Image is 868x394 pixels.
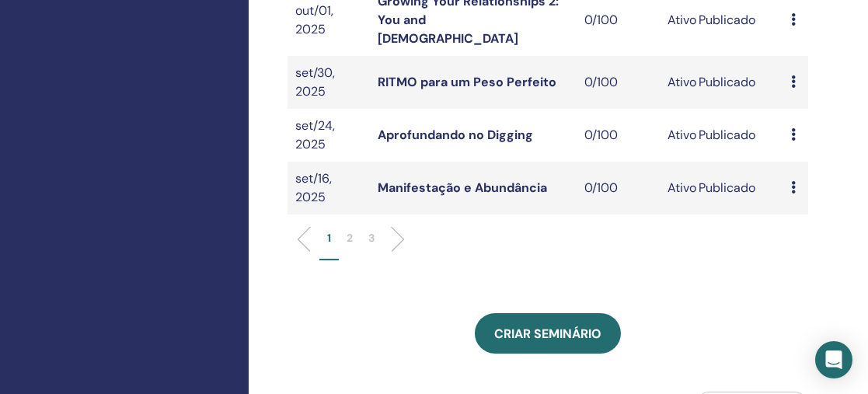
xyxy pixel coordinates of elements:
[494,326,601,342] span: Criar seminário
[288,162,370,214] td: set/16, 2025
[475,313,621,354] a: Criar seminário
[815,341,852,378] div: Open Intercom Messenger
[660,56,784,109] td: Ativo Publicado
[660,109,784,162] td: Ativo Publicado
[347,230,353,246] p: 2
[378,127,533,143] a: Aprofundando no Digging
[577,109,659,162] td: 0/100
[288,109,370,162] td: set/24, 2025
[368,230,375,246] p: 3
[577,56,659,109] td: 0/100
[660,162,784,214] td: Ativo Publicado
[288,56,370,109] td: set/30, 2025
[577,162,659,214] td: 0/100
[327,230,331,246] p: 1
[378,74,556,90] a: RITMO para um Peso Perfeito
[378,180,547,196] a: Manifestação e Abundância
